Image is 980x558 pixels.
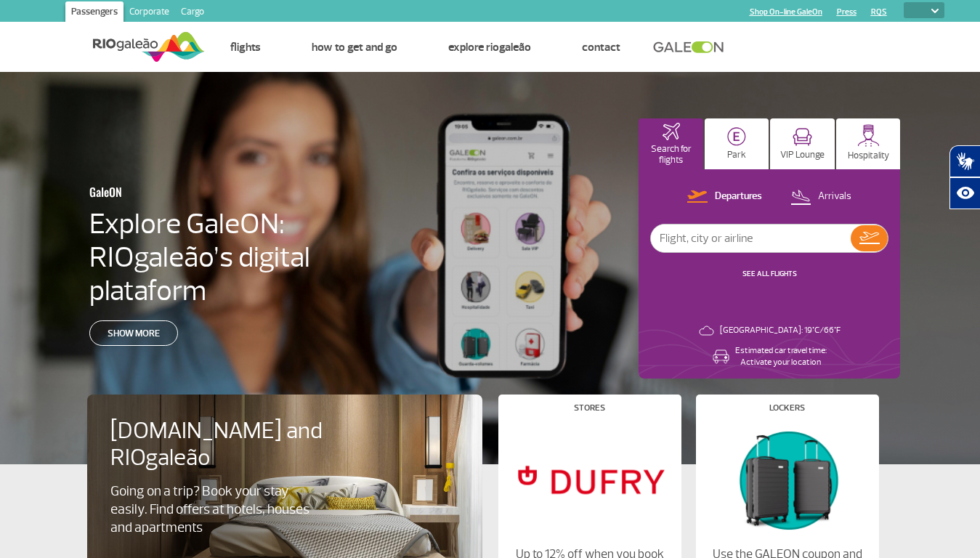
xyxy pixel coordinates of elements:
[770,118,835,169] button: VIP Lounge
[836,118,901,169] button: Hospitality
[110,418,341,472] h4: [DOMAIN_NAME] and RIOgaleão
[848,150,889,161] p: Hospitality
[448,40,531,54] a: Explore RIOgaleão
[780,150,825,161] p: VIP Lounge
[230,40,261,54] a: Flights
[663,123,680,140] img: airplaneHomeActive.svg
[949,177,980,209] button: Abrir recursos assistivos.
[708,424,866,535] img: Lockers
[949,145,980,209] div: Plugin de acessibilidade da Hand Talk.
[769,404,805,412] h4: Lockers
[738,268,801,280] button: SEE ALL FLIGHTS
[574,404,605,412] h4: Stores
[312,40,397,54] a: How to get and go
[683,187,766,206] button: Departures
[786,187,856,206] button: Arrivals
[720,325,841,336] p: [GEOGRAPHIC_DATA]: 19°C/66°F
[705,118,769,169] button: Park
[65,1,123,25] a: Passengers
[110,418,459,537] a: [DOMAIN_NAME] and RIOgaleãoGoing on a trip? Book your stay easily. Find offers at hotels, houses ...
[727,127,746,146] img: carParkingHome.svg
[510,424,668,535] img: Stores
[89,207,403,307] h4: Explore GaleON: RIOgaleão’s digital plataform
[871,7,887,17] a: RQS
[639,118,703,169] button: Search for flights
[750,7,822,17] a: Shop On-line GaleOn
[651,225,851,252] input: Flight, city or airline
[646,144,696,166] p: Search for flights
[715,190,762,203] p: Departures
[89,177,332,207] h3: GaleON
[742,269,797,278] a: SEE ALL FLIGHTS
[582,40,620,54] a: Contact
[949,145,980,177] button: Abrir tradutor de língua de sinais.
[793,128,812,146] img: vipRoom.svg
[818,190,851,203] p: Arrivals
[857,124,880,147] img: hospitality.svg
[837,7,857,17] a: Press
[175,1,210,25] a: Cargo
[89,320,178,346] a: Show more
[727,150,746,161] p: Park
[110,482,317,537] p: Going on a trip? Book your stay easily. Find offers at hotels, houses and apartments
[123,1,175,25] a: Corporate
[735,345,827,368] p: Estimated car travel time: Activate your location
